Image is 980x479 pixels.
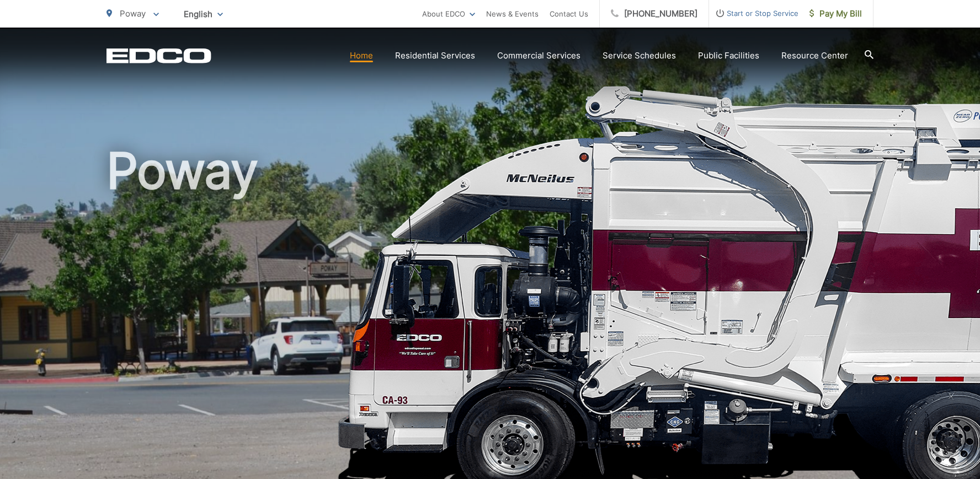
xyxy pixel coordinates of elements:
span: English [175,4,231,24]
a: Public Facilities [698,49,759,62]
a: News & Events [486,7,539,20]
a: Residential Services [395,49,475,62]
a: Contact Us [550,7,588,20]
a: Service Schedules [603,49,676,62]
a: EDCD logo. Return to the homepage. [106,48,211,63]
span: Poway [120,8,146,19]
a: Resource Center [781,49,848,62]
a: Commercial Services [497,49,580,62]
span: Pay My Bill [809,7,862,20]
a: About EDCO [422,7,475,20]
a: Home [350,49,373,62]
